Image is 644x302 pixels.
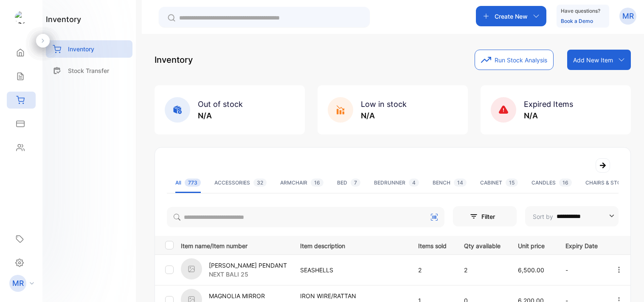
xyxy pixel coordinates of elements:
[280,179,323,187] div: ARMCHAIR
[214,179,267,187] div: ACCESSORIES
[475,50,554,70] button: Run Stock Analysis
[12,278,24,289] p: MR
[565,240,598,250] p: Expiry Date
[518,266,544,274] span: 6,500.00
[464,266,501,274] p: 2
[175,179,201,187] div: All
[619,6,636,26] button: MR
[418,266,447,274] p: 2
[253,179,267,187] span: 32
[361,110,407,121] p: N/A
[185,179,201,187] span: 773
[300,266,401,274] p: SEASHELLS
[351,179,360,187] span: 7
[525,206,619,226] button: Sort by
[46,62,132,79] a: Stock Transfer
[181,258,202,280] img: item
[518,240,548,250] p: Unit price
[573,56,613,64] p: Add New Item
[524,100,573,109] span: Expired Items
[300,240,401,250] p: Item description
[409,179,419,187] span: 4
[361,100,407,109] span: Low in stock
[198,100,243,109] span: Out of stock
[532,179,572,187] div: CANDLES
[495,12,528,21] p: Create New
[565,266,598,274] p: -
[433,179,467,187] div: BENCH
[561,18,593,24] a: Book a Demo
[155,53,193,66] p: Inventory
[46,14,81,25] h1: inventory
[524,110,573,121] p: N/A
[533,212,553,221] p: Sort by
[622,11,634,22] p: MR
[198,110,243,121] p: N/A
[374,179,419,187] div: BEDRUNNER
[209,261,287,270] p: [PERSON_NAME] PENDANT
[209,291,265,300] p: MAGNOLIA MIRROR
[480,179,518,187] div: CABINET
[209,270,287,279] p: NEXT BALI 25
[181,240,290,250] p: Item name/Item number
[68,45,94,53] p: Inventory
[561,7,600,15] p: Have questions?
[46,40,132,58] a: Inventory
[506,179,518,187] span: 15
[476,6,546,26] button: Create New
[68,66,109,75] p: Stock Transfer
[464,240,501,250] p: Qty available
[337,179,360,187] div: BED
[311,179,323,187] span: 16
[559,179,572,187] span: 16
[608,266,644,302] iframe: LiveChat chat widget
[454,179,467,187] span: 14
[15,11,28,24] img: logo
[418,240,447,250] p: Items sold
